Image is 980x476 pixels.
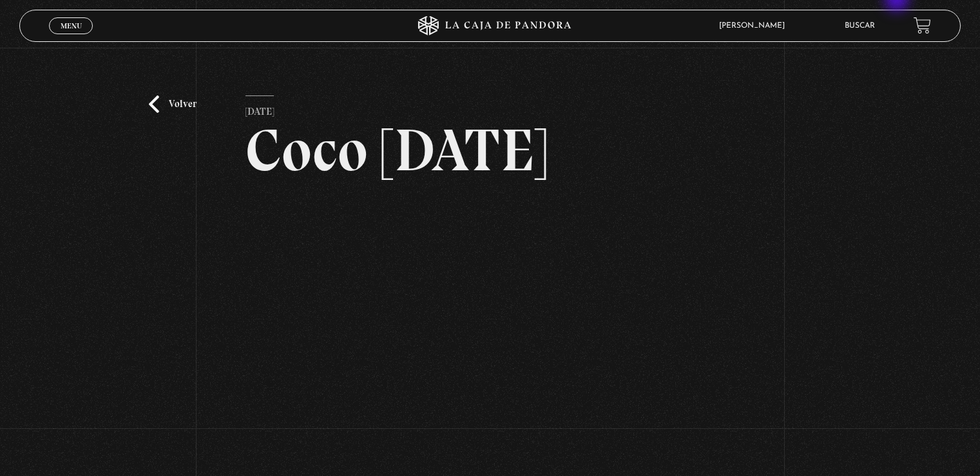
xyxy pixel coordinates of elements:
[845,22,875,30] a: Buscar
[61,22,82,30] span: Menu
[56,33,86,42] span: Cerrar
[713,22,798,30] span: [PERSON_NAME]
[245,121,735,180] h2: Coco [DATE]
[245,95,274,121] p: [DATE]
[149,95,197,113] a: Volver
[914,17,931,34] a: View your shopping cart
